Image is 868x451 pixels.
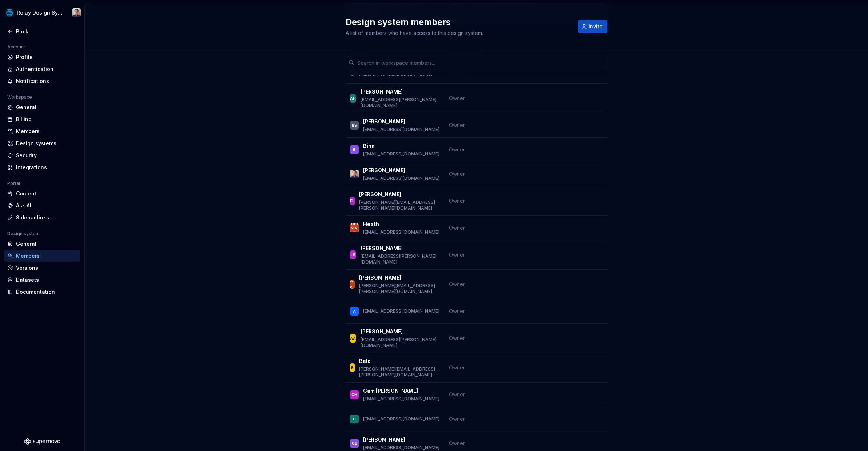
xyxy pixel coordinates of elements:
div: B [353,146,355,153]
div: Workspace [4,93,35,102]
a: Integrations [4,162,80,173]
div: A [353,308,356,315]
div: Ask AI [16,202,77,209]
p: [EMAIL_ADDRESS][DOMAIN_NAME] [363,229,439,235]
span: Owner [449,252,465,258]
a: Design systems [4,138,80,149]
div: Versions [16,264,77,272]
p: Cam [PERSON_NAME] [363,387,418,395]
a: Billing [4,114,80,125]
div: General [16,240,77,248]
div: Authentication [16,66,77,73]
a: Back [4,26,80,37]
p: Belo [359,357,371,365]
button: Relay Design SystemBobby Tan [1,5,83,21]
span: Owner [449,122,465,128]
div: B [351,364,354,371]
a: Members [4,126,80,137]
a: Datasets [4,274,80,286]
p: [PERSON_NAME][EMAIL_ADDRESS][PERSON_NAME][DOMAIN_NAME] [359,199,440,211]
span: Owner [449,308,465,314]
a: Documentation [4,286,80,298]
div: EL [350,197,354,205]
p: [PERSON_NAME] [359,191,401,198]
p: Bina [363,142,375,150]
div: General [16,104,77,111]
div: Security [16,152,77,159]
span: Owner [449,146,465,153]
div: Design system [4,229,43,238]
span: Owner [449,391,465,397]
p: [EMAIL_ADDRESS][PERSON_NAME][DOMAIN_NAME] [360,253,440,265]
p: [EMAIL_ADDRESS][PERSON_NAME][DOMAIN_NAME] [360,97,440,108]
p: [PERSON_NAME] [360,245,402,252]
a: General [4,102,80,113]
p: [PERSON_NAME] [363,167,405,174]
div: BS [352,122,357,129]
div: AH [350,95,356,102]
a: Profile [4,51,80,63]
p: [EMAIL_ADDRESS][DOMAIN_NAME] [363,151,439,157]
p: [EMAIL_ADDRESS][DOMAIN_NAME] [363,396,439,402]
p: [PERSON_NAME] [359,274,401,281]
span: Owner [449,225,465,231]
div: Sidebar links [16,214,77,221]
a: Ask AI [4,200,80,211]
p: [PERSON_NAME] [360,328,402,335]
p: [EMAIL_ADDRESS][DOMAIN_NAME] [363,308,439,314]
a: Authentication [4,63,80,75]
a: Security [4,150,80,161]
span: Owner [449,198,465,204]
div: Account [4,43,28,51]
div: CE [352,440,357,447]
a: Versions [4,262,80,274]
div: Relay Design System [17,9,63,16]
img: Heath [350,223,359,232]
a: Sidebar links [4,212,80,223]
h2: Design system members [346,16,569,28]
p: [PERSON_NAME][EMAIL_ADDRESS][PERSON_NAME][DOMAIN_NAME] [359,366,440,378]
div: Back [16,28,77,35]
span: Owner [449,440,465,446]
button: Invite [578,20,607,33]
img: Bobby Tan [350,170,359,178]
p: [PERSON_NAME] [360,88,402,95]
p: [PERSON_NAME] [363,118,405,125]
a: Content [4,188,80,199]
div: Members [16,252,77,260]
span: Owner [449,95,465,101]
a: Members [4,250,80,262]
div: Integrations [16,164,77,171]
a: Notifications [4,75,80,87]
div: Design systems [16,140,77,147]
div: Datasets [16,276,77,284]
p: [PERSON_NAME] [363,436,405,443]
div: AA [350,335,356,342]
p: Heath [363,221,379,228]
span: Owner [449,171,465,177]
input: Search in workspace members... [354,56,607,69]
div: Content [16,190,77,197]
div: LB [350,251,355,258]
div: AS [350,277,355,292]
div: Billing [16,116,77,123]
div: CH [351,391,357,398]
div: C [353,415,356,423]
span: Invite [588,23,603,30]
div: Members [16,128,77,135]
a: General [4,238,80,250]
span: Owner [449,364,465,371]
div: Portal [4,179,23,188]
p: [EMAIL_ADDRESS][DOMAIN_NAME] [363,175,439,181]
p: [EMAIL_ADDRESS][DOMAIN_NAME] [363,445,439,451]
div: Documentation [16,288,77,296]
span: Owner [449,335,465,341]
svg: Supernova Logo [24,438,60,445]
span: Owner [449,416,465,422]
p: [PERSON_NAME][EMAIL_ADDRESS][PERSON_NAME][DOMAIN_NAME] [359,283,440,294]
div: Profile [16,54,77,61]
p: [EMAIL_ADDRESS][DOMAIN_NAME] [363,416,439,422]
span: A list of members who have access to this design system. [346,30,483,36]
div: Notifications [16,78,77,85]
